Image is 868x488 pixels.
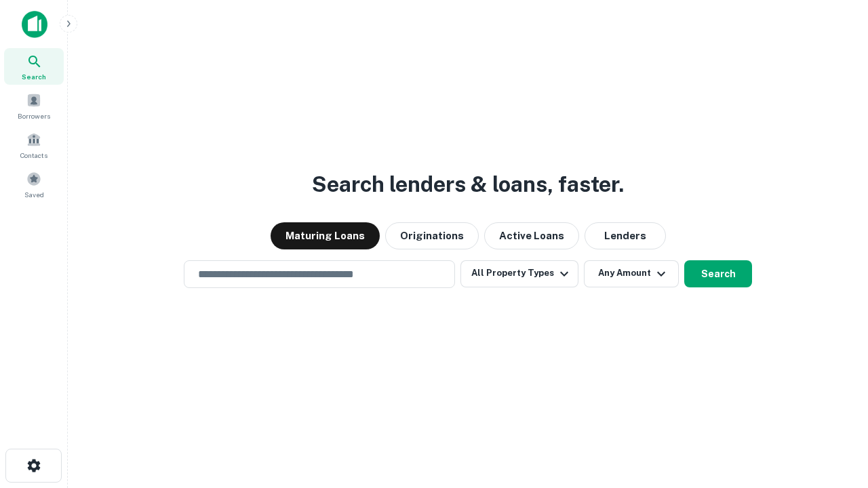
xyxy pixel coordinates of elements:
[24,189,44,200] span: Saved
[684,260,752,287] button: Search
[20,150,47,161] span: Contacts
[22,11,47,38] img: capitalize-icon.png
[271,222,380,249] button: Maturing Loans
[484,222,579,249] button: Active Loans
[385,222,479,249] button: Originations
[22,71,46,82] span: Search
[585,222,666,249] button: Lenders
[4,48,64,85] a: Search
[460,260,578,287] button: All Property Types
[800,380,868,445] iframe: Chat Widget
[4,166,64,203] a: Saved
[312,168,624,201] h3: Search lenders & loans, faster.
[584,260,679,287] button: Any Amount
[4,127,64,163] a: Contacts
[18,110,50,121] span: Borrowers
[4,87,64,124] a: Borrowers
